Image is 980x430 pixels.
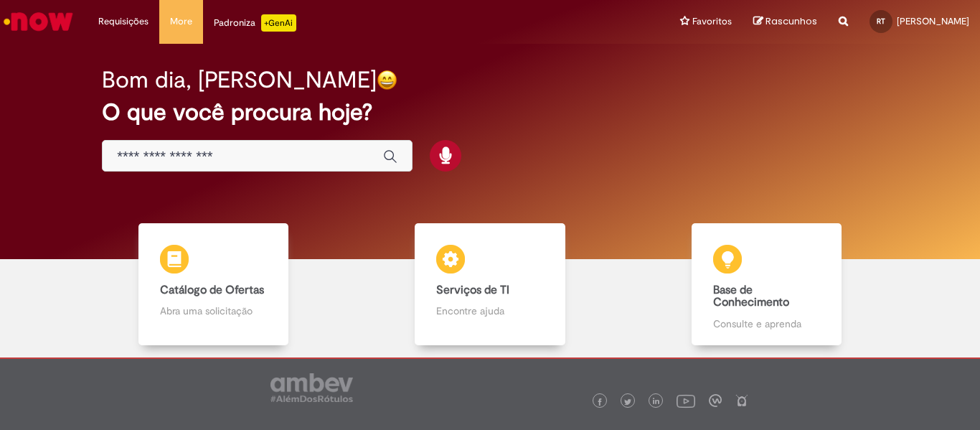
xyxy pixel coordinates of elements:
[765,14,817,28] span: Rascunhos
[653,398,660,406] img: logo_footer_linkedin.png
[436,283,509,297] b: Serviços de TI
[677,391,695,410] img: logo_footer_youtube.png
[436,304,544,318] p: Encontre ajuda
[877,17,885,26] span: RT
[98,14,149,29] span: Requisições
[170,14,192,29] span: More
[624,398,631,406] img: logo_footer_twitter.png
[377,70,397,90] img: happy-face.png
[160,283,264,297] b: Catálogo de Ofertas
[102,100,878,125] h2: O que você procura hoje?
[709,394,722,407] img: logo_footer_workplace.png
[261,14,296,32] p: +GenAi
[897,15,969,27] span: [PERSON_NAME]
[628,223,905,345] a: Base de Conhecimento Consulte e aprenda
[1,7,75,36] img: ServiceNow
[102,67,377,93] h2: Bom dia, [PERSON_NAME]
[214,14,296,32] div: Padroniza
[692,14,732,29] span: Favoritos
[713,283,789,310] b: Base de Conhecimento
[352,223,628,345] a: Serviços de TI Encontre ajuda
[753,15,817,29] a: Rascunhos
[75,223,352,345] a: Catálogo de Ofertas Abra uma solicitação
[596,398,603,406] img: logo_footer_facebook.png
[270,373,353,402] img: logo_footer_ambev_rotulo_gray.png
[735,394,748,407] img: logo_footer_naosei.png
[160,304,268,318] p: Abra uma solicitação
[713,317,821,331] p: Consulte e aprenda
